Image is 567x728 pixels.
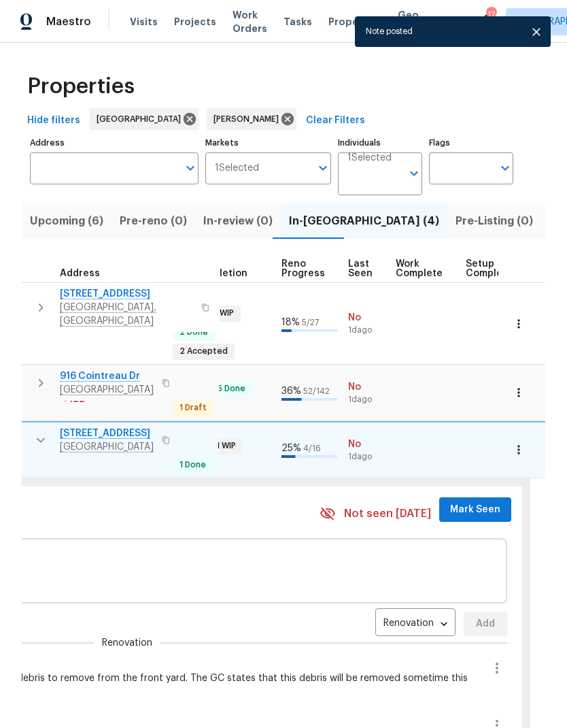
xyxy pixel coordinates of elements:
span: Maestro [46,15,91,29]
span: 1d ago [348,394,385,406]
span: No [348,311,385,325]
span: Address [60,269,100,278]
span: 1 WIP [209,308,239,319]
span: 1 Selected [347,152,392,164]
button: Open [181,159,200,178]
span: In-[GEOGRAPHIC_DATA] (4) [289,212,439,231]
span: Pre-reno (0) [120,212,187,231]
span: Not seen [DATE] [344,506,431,522]
span: Reno Progress [281,259,325,278]
button: Mark Seen [439,497,511,523]
span: Hide filters [27,112,80,129]
span: In-review (0) [203,212,273,231]
span: 2 Done [174,327,213,338]
span: [GEOGRAPHIC_DATA] [97,112,186,126]
span: 52 / 142 [303,387,330,395]
span: Tasks [283,17,312,27]
span: Mark Seen [450,501,500,518]
span: 4 / 16 [303,444,321,452]
div: Renovation [375,613,456,635]
span: 18 % [281,318,300,327]
span: 1 Done [174,459,211,471]
button: Open [405,164,424,183]
span: Pre-Listing (0) [456,212,533,231]
span: Properties [328,15,381,29]
label: Address [30,139,199,147]
span: Upcoming (6) [30,212,103,231]
button: Open [313,159,332,178]
div: 17 [486,8,496,22]
span: Geo Assignments [398,8,463,35]
label: Flags [429,139,513,147]
span: [PERSON_NAME] [213,112,284,126]
span: Setup Complete [466,259,513,278]
span: Projects [174,15,216,29]
div: [PERSON_NAME] [207,108,296,130]
span: 36 % [281,386,301,396]
div: [GEOGRAPHIC_DATA] [90,108,199,130]
span: Properties [27,80,135,93]
span: 5 / 27 [302,318,319,327]
span: Work Complete [396,259,443,278]
span: 1 Draft [174,402,212,414]
label: Individuals [338,139,422,147]
button: Open [496,159,515,178]
span: Work Orders [233,8,267,35]
button: Hide filters [22,108,86,133]
span: 5 Done [212,383,251,395]
span: 25 % [281,444,301,453]
span: 2 Accepted [174,346,233,357]
button: Clear Filters [300,108,371,133]
label: Markets [205,139,332,147]
span: Renovation [102,636,152,650]
span: 1d ago [348,451,385,463]
span: 1 WIP [211,440,241,452]
span: Visits [130,15,158,29]
span: Last Seen [348,259,373,278]
span: Clear Filters [306,112,365,129]
span: 1d ago [348,325,385,336]
span: 1 Selected [215,163,259,174]
span: No [348,380,385,394]
span: No [348,437,385,451]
